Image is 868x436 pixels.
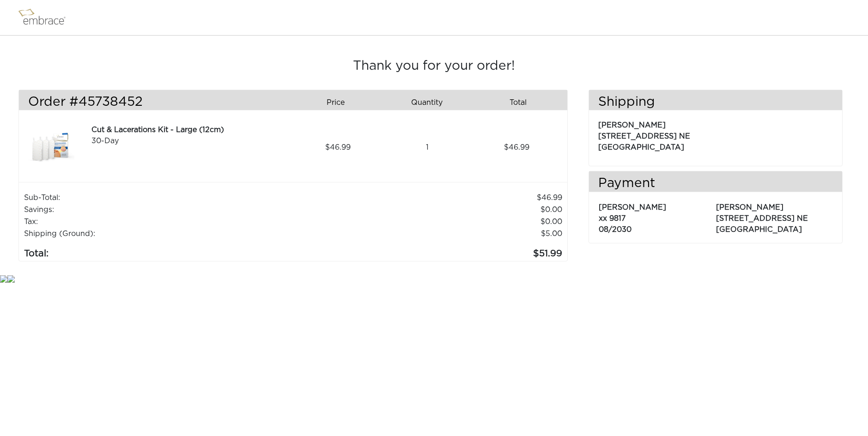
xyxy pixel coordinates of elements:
[504,142,529,153] span: 46.99
[24,240,320,261] td: Total:
[589,176,842,192] h3: Payment
[24,216,320,228] td: Tax:
[476,95,567,110] div: Total
[16,6,76,29] img: logo.png
[589,95,842,110] h3: Shipping
[320,192,563,204] td: 46.99
[28,124,74,170] img: b8104fea-8da9-11e7-a57a-02e45ca4b85b.jpeg
[411,97,443,108] span: Quantity
[7,275,15,283] img: star.gif
[320,216,563,228] td: 0.00
[24,204,320,216] td: Savings :
[426,142,429,153] span: 1
[599,204,666,211] span: [PERSON_NAME]
[28,95,286,110] h3: Order #45738452
[91,135,290,146] div: 30-Day
[599,215,626,222] span: xx 9817
[599,226,631,233] span: 08/2030
[320,228,563,240] td: $5.00
[293,95,385,110] div: Price
[320,204,563,216] td: 0.00
[598,115,833,153] p: [PERSON_NAME] [STREET_ADDRESS] NE [GEOGRAPHIC_DATA]
[320,240,563,261] td: 51.99
[24,228,320,240] td: Shipping (Ground):
[716,197,832,235] p: [PERSON_NAME] [STREET_ADDRESS] NE [GEOGRAPHIC_DATA]
[325,142,351,153] span: 46.99
[91,124,290,135] div: Cut & Lacerations Kit - Large (12cm)
[18,59,850,74] h3: Thank you for your order!
[24,192,320,204] td: Sub-Total:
